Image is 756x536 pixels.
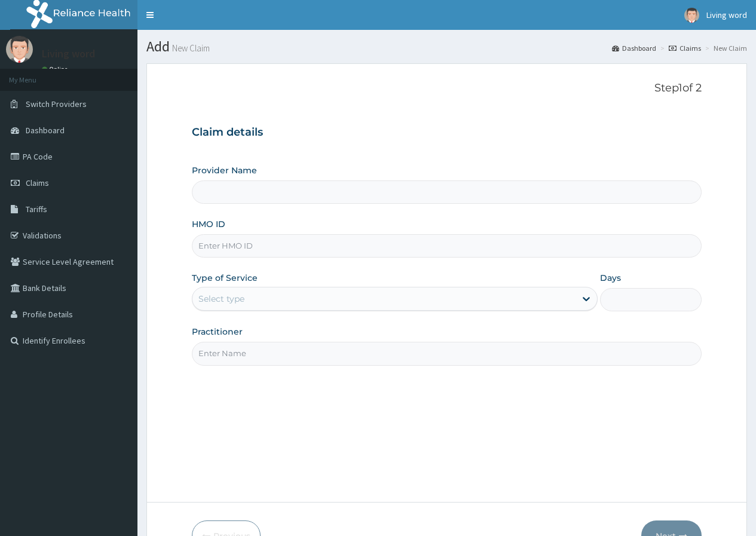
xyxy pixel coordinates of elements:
span: Dashboard [26,125,65,136]
img: User Image [6,36,33,63]
span: Tariffs [26,204,47,215]
li: New Claim [702,43,747,53]
div: Select type [198,293,244,305]
small: New Claim [170,44,210,53]
span: Living word [706,10,747,20]
label: Type of Service [192,272,258,284]
p: Living word [42,48,95,59]
p: Step 1 of 2 [192,82,702,95]
img: User Image [684,8,699,23]
input: Enter HMO ID [192,234,702,258]
a: Dashboard [612,43,656,53]
span: Claims [26,177,49,188]
label: HMO ID [192,218,225,230]
label: Days [600,272,621,284]
input: Enter Name [192,342,702,365]
label: Provider Name [192,164,257,176]
span: Switch Providers [26,99,87,109]
h1: Add [146,39,747,54]
h3: Claim details [192,126,702,139]
a: Online [42,65,71,73]
label: Practitioner [192,326,243,338]
a: Claims [669,43,701,53]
